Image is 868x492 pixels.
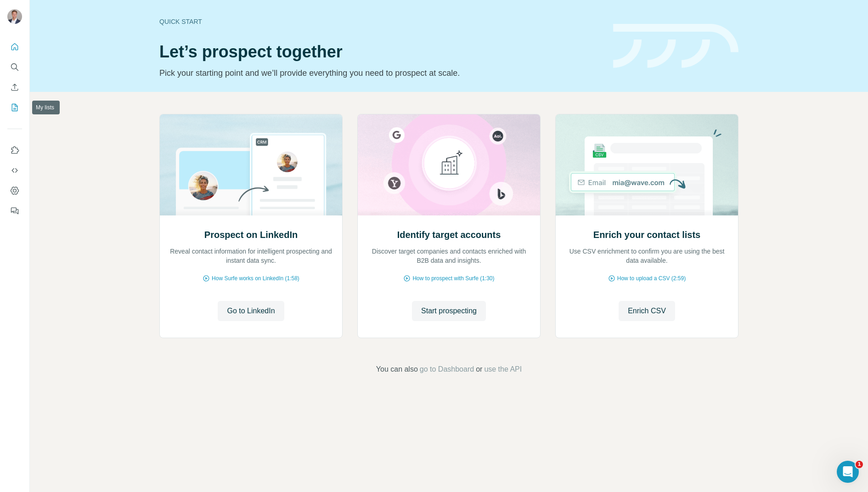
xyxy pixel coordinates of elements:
[555,114,738,215] img: Enrich your contact lists
[159,17,602,26] div: Quick start
[476,364,482,375] span: or
[628,305,666,317] span: Enrich CSV
[412,274,494,283] span: How to prospect with Surfe (1:30)
[227,305,275,317] span: Go to LinkedIn
[357,114,541,215] img: Identify target accounts
[7,162,22,179] button: Use Surfe API
[421,305,477,317] span: Start prospecting
[367,247,531,265] p: Discover target companies and contacts enriched with B2B data and insights.
[159,67,602,79] p: Pick your starting point and we’ll provide everything you need to prospect at scale.
[619,301,675,321] button: Enrich CSV
[617,274,686,283] span: How to upload a CSV (2:59)
[412,301,486,321] button: Start prospecting
[397,228,501,241] h2: Identify target accounts
[7,79,22,96] button: Enrich CSV
[159,43,602,61] h1: Let’s prospect together
[7,9,22,24] img: Avatar
[159,114,343,215] img: Prospect on LinkedIn
[204,228,298,241] h2: Prospect on LinkedIn
[218,301,284,321] button: Go to LinkedIn
[7,182,22,199] button: Dashboard
[7,59,22,75] button: Search
[837,461,859,483] iframe: Intercom live chat
[376,364,418,375] span: You can also
[169,247,333,265] p: Reveal contact information for intelligent prospecting and instant data sync.
[484,364,522,375] button: use the API
[7,99,22,116] button: My lists
[7,39,22,55] button: Quick start
[212,274,299,283] span: How Surfe works on LinkedIn (1:58)
[593,228,700,241] h2: Enrich your contact lists
[420,364,474,375] button: go to Dashboard
[7,203,22,219] button: Feedback
[613,24,738,68] img: banner
[565,247,729,265] p: Use CSV enrichment to confirm you are using the best data available.
[7,142,22,158] button: Use Surfe on LinkedIn
[856,461,863,468] span: 1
